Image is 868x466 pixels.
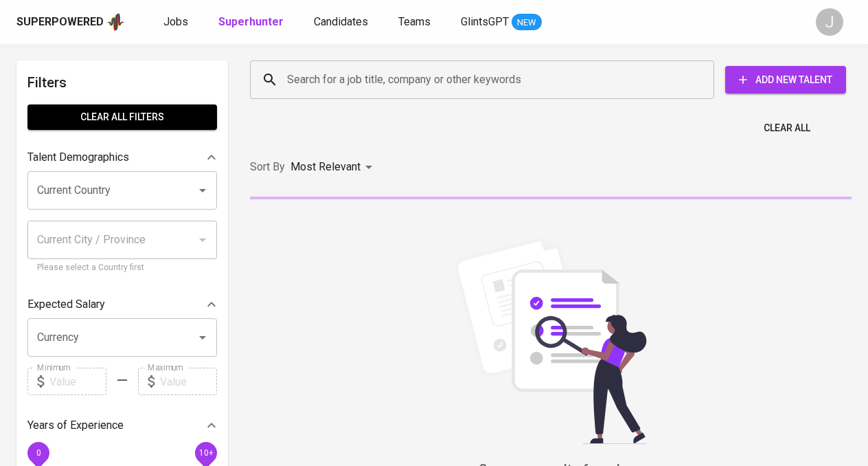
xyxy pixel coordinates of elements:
button: Clear All filters [27,104,217,130]
span: Clear All [764,120,810,137]
p: Please select a Country first [37,261,207,275]
p: Sort By [250,159,285,175]
div: Expected Salary [27,291,217,318]
button: Open [193,328,212,347]
a: Superhunter [218,14,286,31]
a: Jobs [163,14,191,31]
p: Years of Experience [27,417,124,434]
div: Most Relevant [290,155,377,180]
img: file_searching.svg [448,238,654,444]
span: Add New Talent [736,71,835,89]
span: 10+ [198,448,213,458]
span: Teams [398,15,431,28]
a: GlintsGPT NEW [461,14,542,31]
h6: Filters [27,71,217,93]
p: Expected Salary [27,296,105,313]
div: Talent Demographics [27,144,217,171]
span: Jobs [163,15,188,28]
div: J [816,8,843,36]
b: Superhunter [218,15,284,28]
a: Candidates [314,14,371,31]
a: Superpoweredapp logo [16,12,125,32]
p: Most Relevant [290,159,361,175]
input: Value [49,368,106,395]
span: NEW [512,16,542,30]
button: Clear All [758,115,816,141]
span: 0 [36,448,41,458]
img: app logo [106,12,125,32]
span: GlintsGPT [461,15,509,28]
a: Teams [398,14,433,31]
button: Add New Talent [725,66,846,93]
div: Years of Experience [27,412,217,439]
div: Superpowered [16,14,104,30]
p: Talent Demographics [27,149,129,166]
span: Clear All filters [38,109,206,126]
button: Open [193,181,212,200]
span: Candidates [314,15,368,28]
input: Value [160,368,217,395]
